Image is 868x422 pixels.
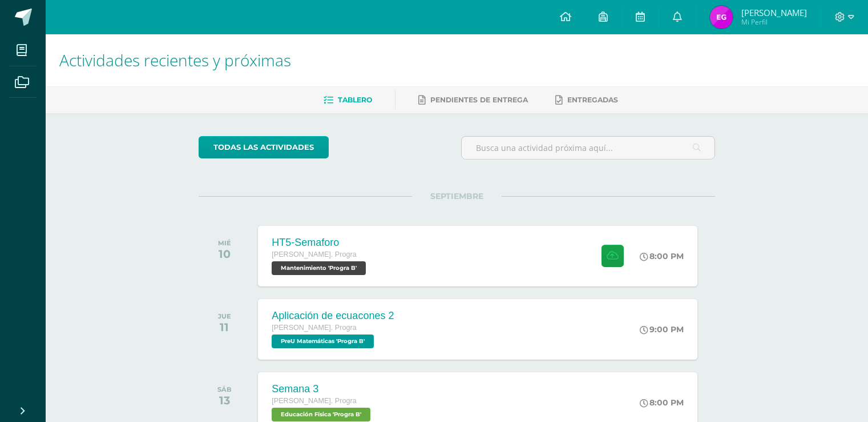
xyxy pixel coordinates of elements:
[741,7,807,18] span: [PERSON_NAME]
[218,320,231,334] div: 11
[272,261,366,275] span: Mantenimiento 'Progra B'
[741,17,807,27] span: Mi Perfil
[555,91,618,109] a: Entregadas
[218,239,231,247] div: MIÉ
[272,383,373,395] div: Semana 3
[272,397,356,405] span: [PERSON_NAME]. Progra
[272,310,394,322] div: Aplicación de ecuacones 2
[272,408,370,421] span: Educación Física 'Progra B'
[640,251,684,261] div: 8:00 PM
[272,324,356,332] span: [PERSON_NAME]. Progra
[272,237,369,249] div: HT5-Semaforo
[199,136,329,158] a: todas las Actividades
[430,95,528,104] span: Pendientes de entrega
[567,95,618,104] span: Entregadas
[412,191,502,201] span: SEPTIEMBRE
[640,324,684,335] div: 9:00 PM
[272,250,356,258] span: [PERSON_NAME]. Progra
[324,91,372,109] a: Tablero
[218,312,231,320] div: JUE
[217,393,232,407] div: 13
[272,335,374,348] span: PreU Matemáticas 'Progra B'
[217,385,232,393] div: SÁB
[710,6,733,29] img: 20561ef50663017ad790e50a505bc7da.png
[418,91,528,109] a: Pendientes de entrega
[462,137,714,159] input: Busca una actividad próxima aquí...
[338,95,372,104] span: Tablero
[218,247,231,261] div: 10
[640,397,684,408] div: 8:00 PM
[59,49,291,71] span: Actividades recientes y próximas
